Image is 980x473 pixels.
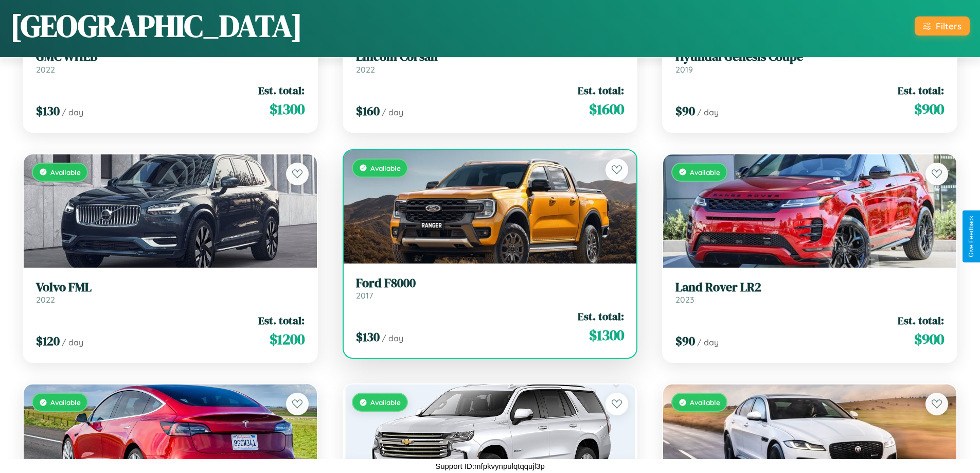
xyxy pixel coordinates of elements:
[578,83,624,98] span: Est. total:
[675,102,695,119] span: $ 90
[36,280,305,305] a: Volvo FML2022
[270,99,305,119] span: $ 1300
[36,280,305,295] h3: Volvo FML
[898,313,944,328] span: Est. total:
[370,164,401,172] span: Available
[356,276,625,301] a: Ford F80002017
[356,102,380,119] span: $ 160
[382,333,403,343] span: / day
[914,99,944,119] span: $ 900
[435,459,545,473] p: Support ID: mfpkvynpulqtqqujl3p
[50,398,81,407] span: Available
[356,49,625,75] a: Lincoln Corsair2022
[690,168,720,177] span: Available
[675,332,695,349] span: $ 90
[356,328,380,345] span: $ 130
[968,216,975,257] div: Give Feedback
[10,5,302,47] h1: [GEOGRAPHIC_DATA]
[62,337,83,347] span: / day
[258,313,305,328] span: Est. total:
[675,64,693,75] span: 2019
[675,294,694,305] span: 2023
[356,49,625,64] h3: Lincoln Corsair
[356,276,625,291] h3: Ford F8000
[370,398,401,407] span: Available
[690,398,720,407] span: Available
[675,280,944,295] h3: Land Rover LR2
[915,16,970,36] button: Filters
[697,107,719,117] span: / day
[50,168,81,177] span: Available
[589,325,624,345] span: $ 1300
[36,294,55,305] span: 2022
[356,290,373,301] span: 2017
[589,99,624,119] span: $ 1600
[697,337,719,347] span: / day
[36,102,60,119] span: $ 130
[36,49,305,75] a: GMC WHEB2022
[36,49,305,64] h3: GMC WHEB
[936,21,961,31] div: Filters
[898,83,944,98] span: Est. total:
[675,49,944,64] h3: Hyundai Genesis Coupe
[675,49,944,75] a: Hyundai Genesis Coupe2019
[36,64,55,75] span: 2022
[62,107,83,117] span: / day
[675,280,944,305] a: Land Rover LR22023
[36,332,60,349] span: $ 120
[270,329,305,349] span: $ 1200
[578,309,624,324] span: Est. total:
[356,64,375,75] span: 2022
[258,83,305,98] span: Est. total:
[382,107,403,117] span: / day
[914,329,944,349] span: $ 900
